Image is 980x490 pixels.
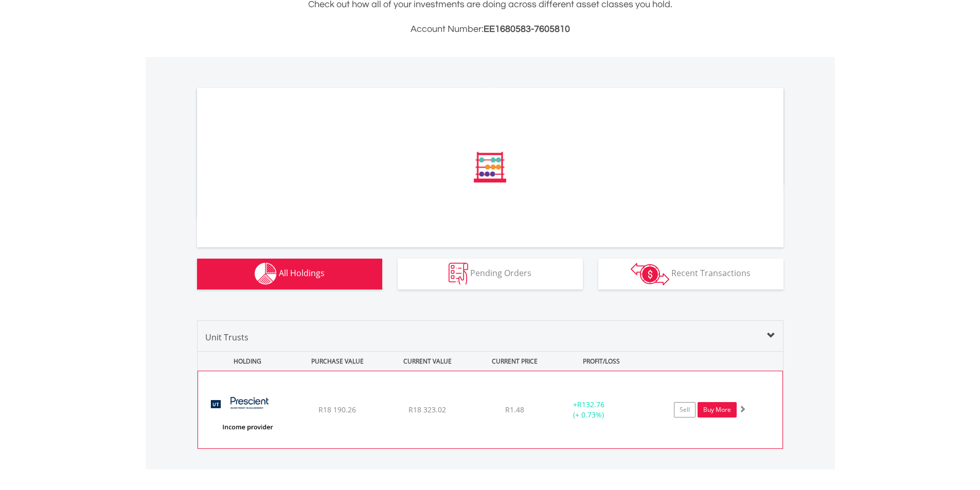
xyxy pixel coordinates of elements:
[550,400,627,420] div: + (+ 0.73%)
[698,402,737,418] a: Buy More
[255,263,277,285] img: holdings-wht.png
[197,22,783,37] h3: Account Number:
[473,352,555,371] div: CURRENT PRICE
[577,400,604,409] span: R132.76
[449,263,468,285] img: pending_instructions-wht.png
[198,352,292,371] div: HOLDING
[505,405,524,414] span: R1.48
[484,24,570,34] span: EE1680583-7605810
[671,267,751,279] span: Recent Transactions
[674,402,696,418] a: Sell
[398,259,583,289] button: Pending Orders
[470,267,531,279] span: Pending Orders
[318,405,356,414] span: R18 190.26
[598,259,783,289] button: Recent Transactions
[279,267,325,279] span: All Holdings
[203,384,292,446] img: UT.ZA.PIPFB5.png
[558,352,646,371] div: PROFIT/LOSS
[205,332,248,343] span: Unit Trusts
[631,263,669,285] img: transactions-zar-wht.png
[384,352,472,371] div: CURRENT VALUE
[408,405,446,414] span: R18 323.02
[197,259,382,289] button: All Holdings
[294,352,382,371] div: PURCHASE VALUE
